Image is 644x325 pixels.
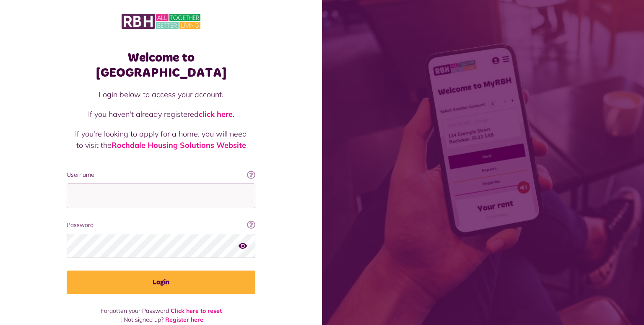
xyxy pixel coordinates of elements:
[67,221,255,230] label: Password
[112,140,246,150] a: Rochdale Housing Solutions Website
[67,170,255,179] label: Username
[199,109,233,119] a: click here
[101,307,169,315] span: Forgotten your Password
[75,89,247,100] p: Login below to access your account.
[75,108,247,120] p: If you haven't already registered .
[67,50,255,80] h1: Welcome to [GEOGRAPHIC_DATA]
[124,316,164,323] span: Not signed up?
[67,271,255,294] button: Login
[122,13,200,30] img: MyRBH
[171,307,222,315] a: Click here to reset
[165,316,203,323] a: Register here
[75,128,247,151] p: If you're looking to apply for a home, you will need to visit the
